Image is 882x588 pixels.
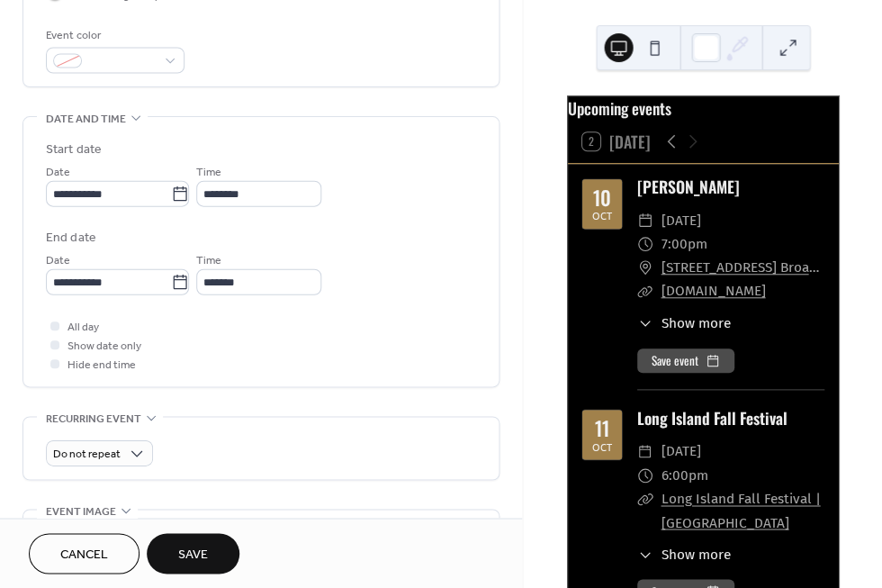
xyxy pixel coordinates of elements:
span: [DATE] [660,439,699,463]
div: Oct [591,442,611,452]
span: Show more [660,313,729,334]
div: ​ [636,544,652,565]
div: End date [46,228,96,247]
span: 6:00pm [660,464,706,487]
div: Event color [46,25,181,44]
div: 11 [594,418,608,438]
span: Time [196,163,221,182]
a: Long Island Fall Festival [636,406,787,430]
a: [PERSON_NAME] [636,175,739,198]
span: Save [178,546,208,565]
span: Time [196,251,221,270]
span: Event image [46,502,116,520]
div: Start date [46,140,102,158]
span: 7:00pm [660,232,706,256]
div: ​ [636,487,652,511]
span: Do not repeat [53,444,121,465]
span: Date and time [46,109,126,128]
div: Upcoming events [567,96,838,120]
span: Recurring event [46,409,141,428]
button: ​Show more [636,313,729,334]
div: ​ [636,439,652,463]
div: 10 [592,187,610,207]
button: ​Show more [636,544,729,565]
div: ​ [636,279,652,303]
div: ​ [636,209,652,232]
span: Date [46,163,70,182]
a: Long Island Fall Festival | [GEOGRAPHIC_DATA] [660,491,819,530]
div: ​ [636,256,652,279]
span: Cancel [60,546,108,565]
a: [STREET_ADDRESS] Broad Channel, NY 11693 [660,256,823,279]
span: Show more [660,544,729,565]
span: Show date only [67,337,141,356]
button: Cancel [29,533,139,574]
div: ​ [636,232,652,256]
div: Oct [591,211,611,221]
span: Date [46,251,70,270]
span: Hide end time [67,356,136,375]
div: ​ [636,464,652,487]
button: Save event [636,348,733,374]
button: Save [147,533,239,574]
div: ​ [636,313,652,334]
span: [DATE] [660,209,699,232]
a: [DOMAIN_NAME] [660,283,764,299]
span: All day [67,318,99,337]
